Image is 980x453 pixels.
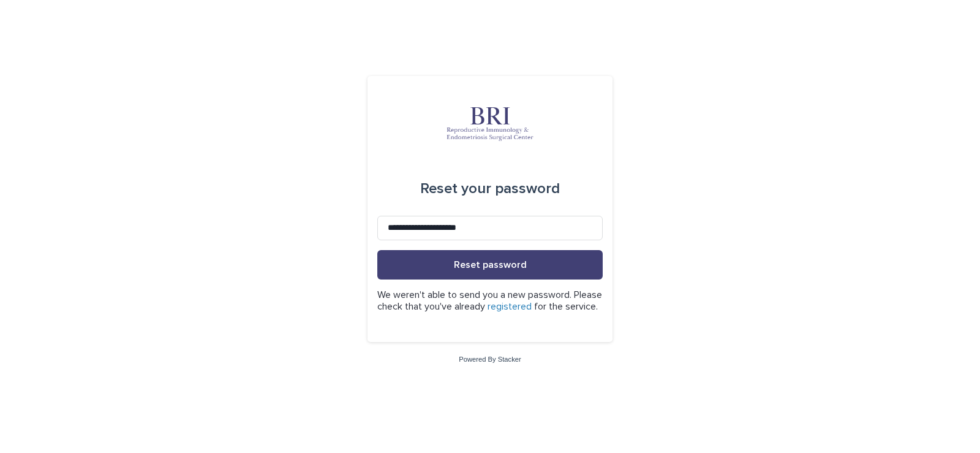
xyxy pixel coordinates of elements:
[420,172,560,206] div: Reset your password
[488,302,532,311] a: registered
[377,289,603,313] p: We weren't able to send you a new password. Please check that you've already for the service.
[454,260,527,270] span: Reset password
[417,105,563,142] img: oRmERfgFTTevZZKagoCM
[377,250,603,280] button: Reset password
[459,356,521,363] a: Powered By Stacker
